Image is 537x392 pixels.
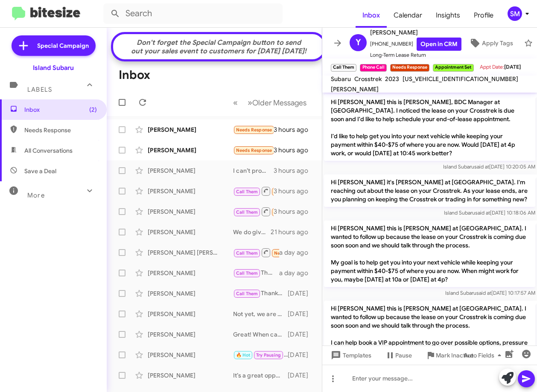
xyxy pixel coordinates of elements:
[354,75,382,83] span: Crosstrek
[324,94,535,161] p: Hi [PERSON_NAME] this is [PERSON_NAME], BDC Manager at [GEOGRAPHIC_DATA]. I noticed the lease on ...
[233,228,271,236] div: We do give our best offers after physically seeing the vehicle, when can you come in for a proper...
[274,187,315,195] div: 3 hours ago
[360,64,386,72] small: Phone Call
[148,187,233,195] div: [PERSON_NAME]
[233,268,279,278] div: That's perfectly fine! If you have any questions or need assistance later, feel free to reach out...
[236,352,251,358] span: 🔥 Hot
[288,310,315,318] div: [DATE]
[236,270,258,276] span: Call Them
[148,269,233,277] div: [PERSON_NAME]
[288,289,315,298] div: [DATE]
[322,348,378,363] button: Templates
[403,75,518,83] span: [US_VEHICLE_IDENTIFICATION_NUMBER]
[148,371,233,380] div: [PERSON_NAME]
[89,105,97,114] span: (2)
[148,207,233,216] div: [PERSON_NAME]
[288,351,315,359] div: [DATE]
[436,348,473,363] span: Mark Inactive
[274,250,310,256] span: Needs Response
[148,166,233,175] div: [PERSON_NAME]
[24,105,97,114] span: Inbox
[387,3,429,28] a: Calendar
[508,6,522,21] div: SM
[252,98,306,107] span: Older Messages
[148,146,233,154] div: [PERSON_NAME]
[274,207,315,216] div: 3 hours ago
[233,125,274,135] div: Unfortunately we are not ready to buy, waiting for a loan to clear.
[279,248,315,257] div: a day ago
[464,348,505,363] span: Auto Fields
[233,350,288,360] div: That's totally understandable! If you change your mind or have questions before then, feel free t...
[504,64,521,70] span: [DATE]
[467,3,500,28] a: Profile
[331,64,356,72] small: Call Them
[37,41,89,50] span: Special Campaign
[256,352,281,358] span: Try Pausing
[27,192,45,199] span: More
[329,348,371,363] span: Templates
[480,64,504,70] span: Appt Date:
[233,206,274,217] div: Inbound Call
[461,35,520,51] button: Apply Tags
[324,174,535,207] p: Hi [PERSON_NAME] it's [PERSON_NAME] at [GEOGRAPHIC_DATA]. I'm reaching out about the lease on you...
[228,94,312,111] nav: Page navigation example
[233,330,288,339] div: Great! When can you come in for a great deal?
[119,68,150,82] h1: Inbox
[482,35,513,51] span: Apply Tags
[233,145,274,155] div: I extended me lease til May
[331,75,351,83] span: Subaru
[236,291,258,296] span: Call Them
[356,3,387,28] a: Inbox
[324,221,535,287] p: Hi [PERSON_NAME] this is [PERSON_NAME] at [GEOGRAPHIC_DATA]. I wanted to follow up because the le...
[233,166,274,175] div: I can’t provide a firm amount without first inspecting your Impreza. Are you available to stop by...
[331,85,379,93] span: [PERSON_NAME]
[248,97,252,108] span: »
[233,371,288,380] div: It’s a great opportunity to see what your Forester is worth! In order to determine how much your ...
[370,51,461,59] span: Long-Term Lease Return
[24,146,73,155] span: All Conversations
[148,310,233,318] div: [PERSON_NAME]
[236,127,272,133] span: Needs Response
[445,290,535,296] span: Island Subaru [DATE] 10:17:57 AM
[148,228,233,236] div: [PERSON_NAME]
[148,248,233,257] div: [PERSON_NAME] [PERSON_NAME]
[476,290,491,296] span: said at
[390,64,429,72] small: Needs Response
[395,348,412,363] span: Pause
[324,301,535,367] p: Hi [PERSON_NAME] this is [PERSON_NAME] at [GEOGRAPHIC_DATA]. I wanted to follow up because the le...
[233,310,288,318] div: Not yet, we are hoping for fall!
[274,125,315,134] div: 3 hours ago
[429,3,467,28] a: Insights
[233,289,288,299] div: Thank you.
[33,64,74,72] div: Island Subaru
[228,94,243,111] button: Previous
[274,166,315,175] div: 3 hours ago
[148,289,233,298] div: [PERSON_NAME]
[433,64,473,72] small: Appointment Set
[233,247,279,258] div: Inbound Call
[443,163,535,170] span: Island Subaru [DATE] 10:20:05 AM
[27,86,52,93] span: Labels
[103,3,283,24] input: Search
[279,269,315,277] div: a day ago
[274,146,315,154] div: 3 hours ago
[236,250,258,256] span: Call Them
[12,35,96,56] a: Special Campaign
[370,38,461,51] span: [PHONE_NUMBER]
[24,126,97,134] span: Needs Response
[117,38,320,55] div: Don't forget the Special Campaign button to send out your sales event to customers for [DATE] [DA...
[236,189,258,195] span: Call Them
[444,209,535,216] span: Island Subaru [DATE] 10:18:06 AM
[148,330,233,339] div: [PERSON_NAME]
[236,148,272,153] span: Needs Response
[24,167,56,175] span: Save a Deal
[419,348,480,363] button: Mark Inactive
[288,330,315,339] div: [DATE]
[148,351,233,359] div: [PERSON_NAME]
[233,97,238,108] span: «
[457,348,511,363] button: Auto Fields
[474,163,489,170] span: said at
